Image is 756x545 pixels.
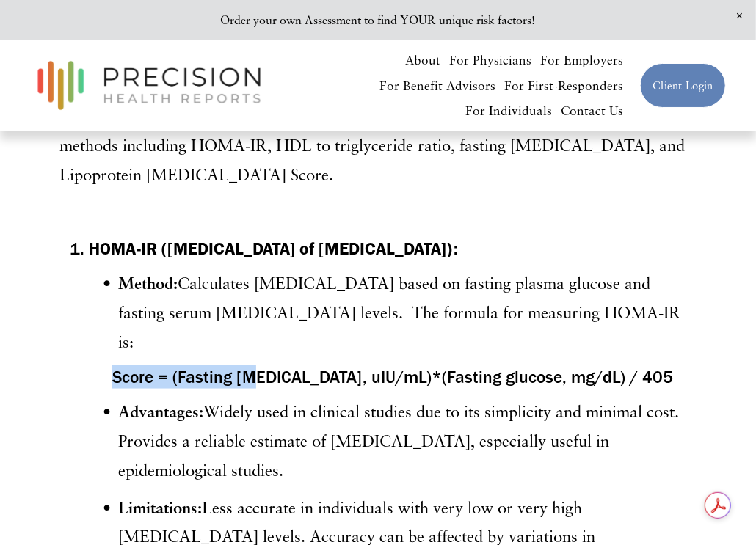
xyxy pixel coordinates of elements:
[427,23,756,545] iframe: Chat Widget
[89,365,697,389] h4: Score = (Fasting [MEDICAL_DATA], uIU/mL)*(Fasting glucose, mg/dL) / 405
[118,268,697,356] p: Calculates [MEDICAL_DATA] based on fasting plasma glucose and fasting serum [MEDICAL_DATA] levels...
[405,48,440,73] a: About
[30,54,268,117] img: Precision Health Reports
[379,73,495,98] a: For Benefit Advisors
[118,397,697,485] p: Widely used in clinical studies due to its simplicity and minimal cost. Provides a reliable estim...
[118,401,203,421] strong: Advantages:
[89,238,458,259] strong: HOMA-IR ([MEDICAL_DATA] of [MEDICAL_DATA]):
[118,273,178,293] strong: Method:
[118,497,202,517] strong: Limitations:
